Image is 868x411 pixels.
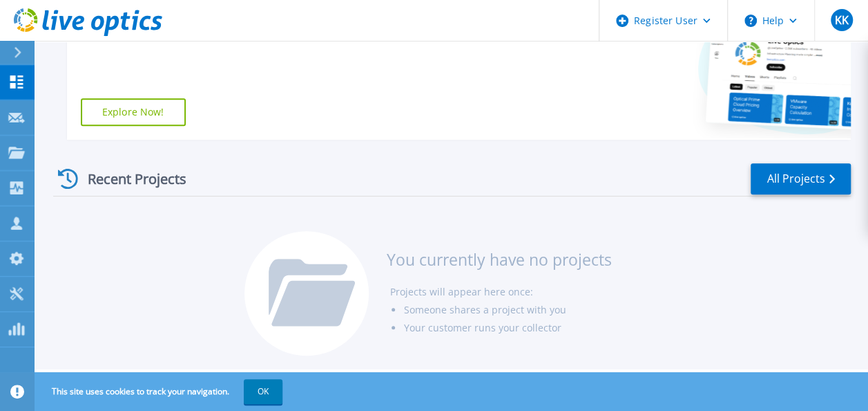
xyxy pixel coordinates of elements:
[403,301,611,319] li: Someone shares a project with you
[751,163,851,194] a: All Projects
[81,98,186,126] a: Explore Now!
[53,162,205,196] div: Recent Projects
[386,252,611,267] h3: You currently have no projects
[834,15,848,26] span: KK
[38,379,282,404] span: This site uses cookies to track your navigation.
[389,283,611,301] li: Projects will appear here once:
[244,379,282,404] button: OK
[403,319,611,337] li: Your customer runs your collector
